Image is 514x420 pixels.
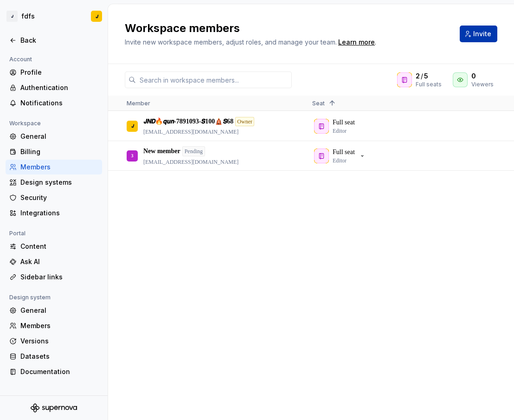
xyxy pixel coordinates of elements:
[20,68,98,77] div: Profile
[6,334,102,349] a: Versions
[20,132,98,141] div: General
[20,367,98,376] div: Documentation
[31,403,77,413] svg: Supernova Logo
[131,117,134,135] div: 𝙅
[136,71,292,88] input: Search in workspace members...
[20,147,98,156] div: Billing
[312,147,370,165] button: Full seatEditor
[20,193,98,202] div: Security
[6,239,102,254] a: Content
[20,242,98,251] div: Content
[424,71,428,81] span: 5
[312,100,325,107] span: Seat
[6,270,102,284] a: Sidebar links
[20,162,98,172] div: Members
[6,190,102,205] a: Security
[337,39,376,46] span: .
[471,71,476,81] span: 0
[143,147,180,156] p: New member
[125,38,337,46] span: Invite new workspace members, adjust roles, and manage your team.
[20,306,98,315] div: General
[6,303,102,318] a: General
[6,364,102,379] a: Documentation
[2,6,106,26] button: 𝙅fdfs𝙅
[6,11,18,22] div: 𝙅
[6,54,36,65] div: Account
[20,178,98,187] div: Design systems
[471,81,494,88] div: Viewers
[6,65,102,80] a: Profile
[6,160,102,174] a: Members
[96,13,98,20] div: 𝙅
[338,38,375,47] a: Learn more
[416,71,442,81] div: /
[6,96,102,110] a: Notifications
[235,117,254,126] div: Owner
[143,117,233,126] p: 𝙅𝙉𝘿🔥𝙦𝙪𝙣-7891093-𝙎100🛕𝙎68
[6,292,54,303] div: Design system
[20,352,98,361] div: Datasets
[131,147,134,165] div: 3
[6,206,102,220] a: Integrations
[20,272,98,282] div: Sidebar links
[182,146,205,156] div: Pending
[473,29,491,39] span: Invite
[416,81,442,88] div: Full seats
[143,158,238,166] p: [EMAIL_ADDRESS][DOMAIN_NAME]
[333,148,355,157] p: Full seat
[416,71,420,81] span: 2
[460,26,497,42] button: Invite
[6,118,45,129] div: Workspace
[125,21,376,36] h2: Workspace members
[333,157,347,164] p: Editor
[6,144,102,159] a: Billing
[6,254,102,269] a: Ask AI
[6,318,102,333] a: Members
[20,98,98,108] div: Notifications
[127,100,150,107] span: Member
[6,80,102,95] a: Authentication
[21,12,35,21] div: fdfs
[20,83,98,92] div: Authentication
[20,257,98,266] div: Ask AI
[20,208,98,218] div: Integrations
[6,349,102,364] a: Datasets
[143,128,267,136] p: [EMAIL_ADDRESS][DOMAIN_NAME]
[20,321,98,330] div: Members
[6,33,102,48] a: Back
[6,175,102,190] a: Design systems
[20,36,98,45] div: Back
[6,129,102,144] a: General
[6,228,29,239] div: Portal
[20,336,98,346] div: Versions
